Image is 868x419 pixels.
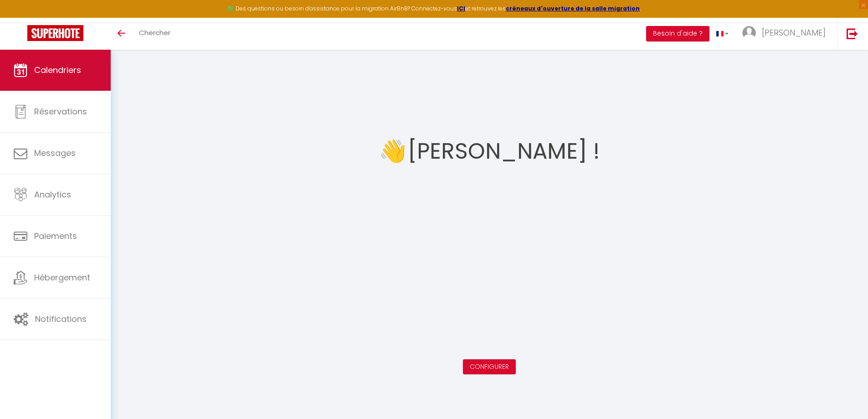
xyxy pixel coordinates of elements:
h1: [PERSON_NAME] ! [408,124,600,179]
a: ICI [457,5,465,12]
span: Messages [34,147,76,159]
img: Super Booking [27,25,83,41]
span: Hébergement [34,272,90,283]
span: Réservations [34,106,87,117]
span: Calendriers [34,64,81,76]
span: Analytics [34,189,71,200]
span: [PERSON_NAME] [762,27,826,38]
button: Besoin d'aide ? [646,26,709,41]
a: créneaux d'ouverture de la salle migration [506,5,640,12]
iframe: welcome-outil.mov [344,179,635,343]
span: Paiements [34,230,77,242]
iframe: Chat [829,378,861,412]
a: Configurer [470,362,509,371]
button: Ouvrir le widget de chat LiveChat [7,4,35,31]
img: logout [847,28,858,39]
button: Configurer [463,359,516,375]
a: ... [PERSON_NAME] [735,18,837,50]
img: ... [742,26,756,40]
span: Chercher [139,28,170,37]
span: Notifications [35,313,87,325]
a: Chercher [132,18,177,50]
span: 👋 [379,134,406,168]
